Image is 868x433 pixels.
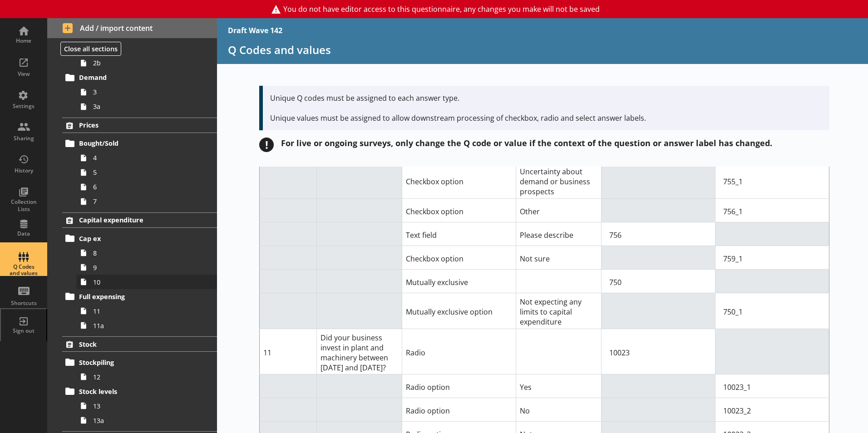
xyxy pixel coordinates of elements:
[8,230,39,237] div: Data
[8,70,39,78] div: View
[8,103,39,110] div: Settings
[93,59,194,67] span: 2b
[62,70,217,85] a: Demand
[281,138,772,148] div: For live or ongoing surveys, only change the Q code or value if the context of the question or an...
[402,398,516,421] td: Radio option
[66,289,217,333] li: Full expensing1111a
[47,336,217,428] li: StockStockpiling12Stock levels1313a
[62,384,217,399] a: Stock levels
[76,304,217,318] a: 11
[79,139,190,148] span: Bought/Sold
[76,318,217,333] a: 11a
[402,198,516,222] td: Checkbox option
[402,222,516,246] td: Text field
[8,198,39,212] div: Collection Lists
[62,212,217,228] a: Capital expenditure
[79,292,190,301] span: Full expensing
[93,102,194,111] span: 3a
[76,99,217,114] a: 3a
[62,118,217,133] a: Prices
[47,212,217,333] li: Capital expenditureCap ex8910Full expensing1111a
[76,275,217,289] a: 10
[93,263,194,272] span: 9
[8,37,39,44] div: Home
[516,222,601,246] td: Please describe
[719,172,825,191] input: Option Value input field
[47,18,217,38] button: Add / import content
[719,250,825,268] input: Option Value input field
[76,413,217,428] a: 13a
[719,303,825,321] input: Option Value input field
[62,231,217,246] a: Cap ex
[402,374,516,398] td: Radio option
[93,168,194,177] span: 5
[60,42,121,56] button: Close all sections
[516,198,601,222] td: Other
[76,165,217,180] a: 5
[260,329,317,374] td: 11
[8,327,39,335] div: Sign out
[47,118,217,209] li: PricesBought/Sold4567
[402,163,516,198] td: Checkbox option
[228,25,282,35] div: Draft Wave 142
[66,70,217,114] li: Demand33a
[93,278,194,286] span: 10
[79,358,190,367] span: Stockpiling
[76,260,217,275] a: 9
[63,23,202,33] span: Add / import content
[62,289,217,304] a: Full expensing
[76,246,217,260] a: 8
[93,182,194,191] span: 6
[516,293,601,329] td: Not expecting any limits to capital expenditure
[93,373,194,381] span: 12
[605,344,711,362] input: QCode input field
[76,56,217,70] a: 2b
[605,226,711,244] input: QCode input field
[62,355,217,369] a: Stockpiling
[270,93,822,123] p: Unique Q codes must be assigned to each answer type. Unique values must be assigned to allow down...
[76,369,217,384] a: 12
[79,121,190,129] span: Prices
[76,399,217,413] a: 13
[228,43,857,57] h1: Q Codes and values
[93,197,194,206] span: 7
[8,135,39,142] div: Sharing
[8,264,39,277] div: Q Codes and values
[79,73,190,82] span: Demand
[719,402,825,420] input: Option Value input field
[76,180,217,194] a: 6
[719,202,825,221] input: Option Value input field
[402,246,516,269] td: Checkbox option
[8,300,39,307] div: Shortcuts
[79,387,190,396] span: Stock levels
[516,246,601,269] td: Not sure
[259,138,274,152] div: !
[66,384,217,428] li: Stock levels1313a
[76,85,217,99] a: 3
[62,336,217,352] a: Stock
[402,270,516,293] td: Mutually exclusive
[76,194,217,209] a: 7
[93,321,194,330] span: 11a
[516,163,601,198] td: Uncertainty about demand or business prospects
[76,151,217,165] a: 4
[79,216,190,224] span: Capital expenditure
[66,355,217,384] li: Stockpiling12
[66,136,217,209] li: Bought/Sold4567
[719,378,825,396] input: Option Value input field
[93,416,194,425] span: 13a
[516,374,601,398] td: Yes
[79,340,190,349] span: Stock
[62,136,217,151] a: Bought/Sold
[8,167,39,174] div: History
[605,273,711,291] input: QCode input field
[402,329,516,374] td: Radio
[316,329,402,374] td: Did your business invest in plant and machinery between [DATE] and [DATE]?
[93,153,194,162] span: 4
[402,293,516,329] td: Mutually exclusive option
[79,234,190,243] span: Cap ex
[93,307,194,315] span: 11
[93,249,194,257] span: 8
[516,398,601,421] td: No
[93,88,194,96] span: 3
